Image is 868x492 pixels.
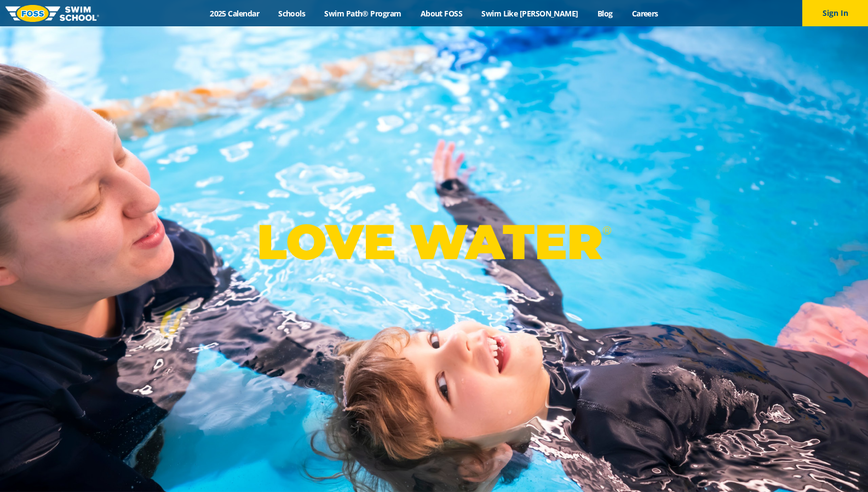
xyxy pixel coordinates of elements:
[411,8,472,19] a: About FOSS
[200,8,269,19] a: 2025 Calendar
[5,5,99,22] img: FOSS Swim School Logo
[472,8,588,19] a: Swim Like [PERSON_NAME]
[622,8,668,19] a: Careers
[315,8,411,19] a: Swim Path® Program
[269,8,315,19] a: Schools
[588,8,622,19] a: Blog
[257,213,611,271] p: LOVE WATER
[602,224,611,237] sup: ®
